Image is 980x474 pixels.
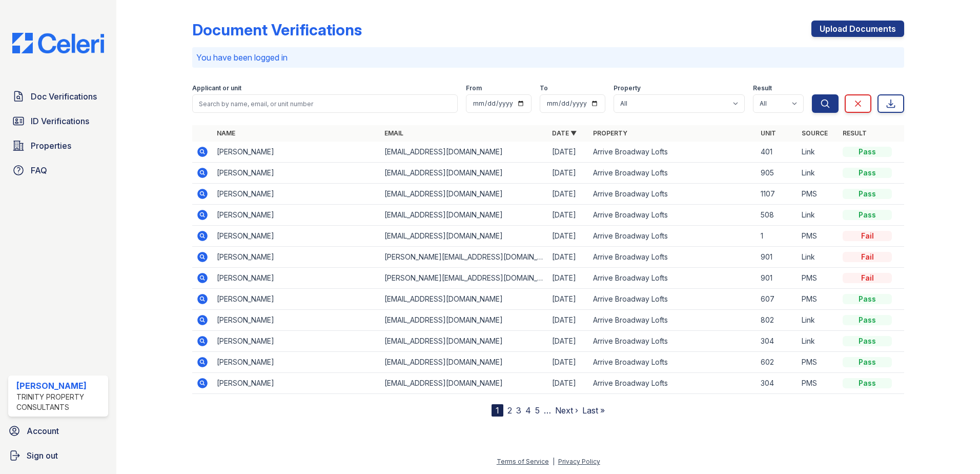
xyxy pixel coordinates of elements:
[525,405,531,416] a: 4
[380,142,548,163] td: [EMAIL_ADDRESS][DOMAIN_NAME]
[217,129,235,137] a: Name
[757,373,798,394] td: 304
[798,163,839,184] td: Link
[843,357,892,367] div: Pass
[548,247,589,268] td: [DATE]
[757,226,798,247] td: 1
[757,268,798,289] td: 901
[384,129,403,137] a: Email
[31,115,89,127] span: ID Verifications
[8,160,108,181] a: FAQ
[8,111,108,131] a: ID Verifications
[843,294,892,304] div: Pass
[8,86,108,107] a: Doc Verifications
[535,405,540,416] a: 5
[4,33,112,53] img: CE_Logo_Blue-a8612792a0a2168367f1c8372b55b34899dd931a85d93a1a3d3e32e68fde9ad4.png
[614,84,641,92] label: Property
[582,405,605,416] a: Last »
[802,129,828,137] a: Source
[589,184,757,205] td: Arrive Broadway Lofts
[213,142,380,163] td: [PERSON_NAME]
[380,205,548,226] td: [EMAIL_ADDRESS][DOMAIN_NAME]
[843,336,892,346] div: Pass
[507,405,512,416] a: 2
[798,247,839,268] td: Link
[589,289,757,310] td: Arrive Broadway Lofts
[548,289,589,310] td: [DATE]
[798,226,839,247] td: PMS
[798,331,839,352] td: Link
[548,142,589,163] td: [DATE]
[380,352,548,373] td: [EMAIL_ADDRESS][DOMAIN_NAME]
[589,373,757,394] td: Arrive Broadway Lofts
[192,94,458,113] input: Search by name, email, or unit number
[555,405,578,416] a: Next ›
[811,21,904,37] a: Upload Documents
[213,268,380,289] td: [PERSON_NAME]
[843,252,892,262] div: Fail
[753,84,772,92] label: Result
[380,268,548,289] td: [PERSON_NAME][EMAIL_ADDRESS][DOMAIN_NAME]
[192,84,241,92] label: Applicant or unit
[497,458,549,465] a: Terms of Service
[213,352,380,373] td: [PERSON_NAME]
[213,289,380,310] td: [PERSON_NAME]
[589,268,757,289] td: Arrive Broadway Lofts
[757,289,798,310] td: 607
[843,315,892,325] div: Pass
[492,404,503,417] div: 1
[4,445,112,466] a: Sign out
[548,226,589,247] td: [DATE]
[548,310,589,331] td: [DATE]
[798,373,839,394] td: PMS
[798,142,839,163] td: Link
[798,205,839,226] td: Link
[757,331,798,352] td: 304
[213,205,380,226] td: [PERSON_NAME]
[558,458,600,465] a: Privacy Policy
[843,129,867,137] a: Result
[798,184,839,205] td: PMS
[757,247,798,268] td: 901
[798,268,839,289] td: PMS
[31,140,71,152] span: Properties
[589,247,757,268] td: Arrive Broadway Lofts
[196,51,900,64] p: You have been logged in
[548,205,589,226] td: [DATE]
[548,163,589,184] td: [DATE]
[380,226,548,247] td: [EMAIL_ADDRESS][DOMAIN_NAME]
[589,163,757,184] td: Arrive Broadway Lofts
[589,310,757,331] td: Arrive Broadway Lofts
[27,449,58,462] span: Sign out
[380,373,548,394] td: [EMAIL_ADDRESS][DOMAIN_NAME]
[548,331,589,352] td: [DATE]
[213,184,380,205] td: [PERSON_NAME]
[553,458,555,465] div: |
[757,142,798,163] td: 401
[380,289,548,310] td: [EMAIL_ADDRESS][DOMAIN_NAME]
[213,247,380,268] td: [PERSON_NAME]
[589,352,757,373] td: Arrive Broadway Lofts
[8,135,108,156] a: Properties
[843,168,892,178] div: Pass
[16,380,104,392] div: [PERSON_NAME]
[4,421,112,441] a: Account
[843,231,892,241] div: Fail
[192,21,362,39] div: Document Verifications
[516,405,521,416] a: 3
[540,84,548,92] label: To
[843,273,892,283] div: Fail
[757,310,798,331] td: 802
[380,247,548,268] td: [PERSON_NAME][EMAIL_ADDRESS][DOMAIN_NAME]
[589,331,757,352] td: Arrive Broadway Lofts
[213,226,380,247] td: [PERSON_NAME]
[213,331,380,352] td: [PERSON_NAME]
[466,84,482,92] label: From
[213,373,380,394] td: [PERSON_NAME]
[798,310,839,331] td: Link
[757,184,798,205] td: 1107
[548,184,589,205] td: [DATE]
[380,310,548,331] td: [EMAIL_ADDRESS][DOMAIN_NAME]
[757,205,798,226] td: 508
